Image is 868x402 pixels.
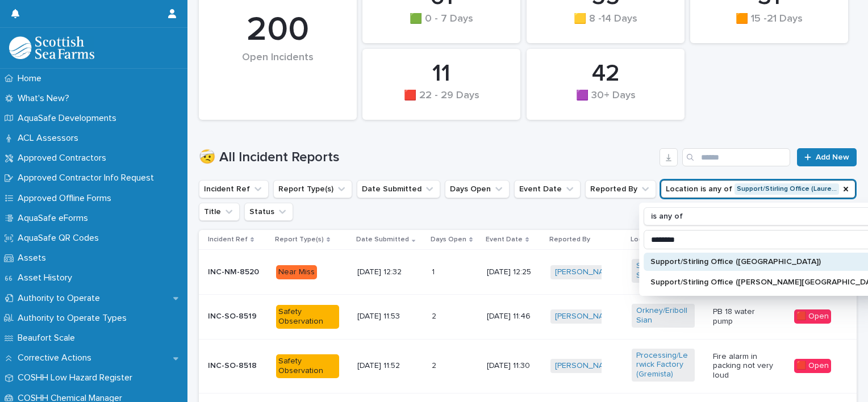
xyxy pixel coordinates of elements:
[13,233,108,244] p: AquaSafe QR Codes
[382,60,501,88] div: 11
[555,312,617,321] a: [PERSON_NAME]
[546,90,665,114] div: 🟪 30+ Days
[13,273,81,283] p: Asset History
[208,361,267,371] p: INC-SO-8518
[273,180,352,198] button: Report Type(s)
[546,13,665,37] div: 🟨 8 -14 Days
[631,233,659,246] p: Location
[431,233,466,246] p: Days Open
[816,153,849,161] span: Add New
[797,148,857,166] a: Add New
[13,113,126,124] p: AquaSafe Developments
[13,93,78,104] p: What's New?
[13,73,51,84] p: Home
[487,361,541,371] p: [DATE] 11:30
[276,305,339,329] div: Safety Observation
[585,180,656,198] button: Reported By
[445,180,510,198] button: Days Open
[555,267,617,277] a: [PERSON_NAME]
[514,180,581,198] button: Event Date
[432,309,439,321] p: 2
[432,359,439,371] p: 2
[199,294,857,339] tr: INC-SO-8519Safety Observation[DATE] 11:5322 [DATE] 11:46[PERSON_NAME] Orkney/Eriboll Sian PB 18 w...
[9,36,94,59] img: bPIBxiqnSb2ggTQWdOVV
[682,148,790,166] input: Search
[636,261,690,280] a: Shetland/[PERSON_NAME]
[13,353,101,363] p: Corrective Actions
[199,250,857,295] tr: INC-NM-8520Near Miss[DATE] 12:3211 [DATE] 12:25[PERSON_NAME] Shetland/[PERSON_NAME] Hydraulic pip...
[382,13,501,37] div: 🟩 0 - 7 Days
[487,267,541,277] p: [DATE] 12:25
[13,213,97,224] p: AquaSafe eForms
[13,133,87,144] p: ACL Assessors
[555,361,617,371] a: [PERSON_NAME]
[276,354,339,378] div: Safety Observation
[486,233,523,246] p: Event Date
[651,212,683,221] p: is any of
[13,372,141,383] p: COSHH Low Hazard Register
[382,90,501,114] div: 🟥 22 - 29 Days
[199,203,240,221] button: Title
[661,180,856,198] button: Location
[546,60,665,88] div: 42
[208,233,248,246] p: Incident Ref
[636,351,690,379] a: Processing/Lerwick Factory (Gremista)
[276,265,317,279] div: Near Miss
[357,361,420,371] p: [DATE] 11:52
[357,267,420,277] p: [DATE] 12:32
[13,333,84,344] p: Beaufort Scale
[208,267,267,277] p: INC-NM-8520
[275,233,324,246] p: Report Type(s)
[13,173,163,183] p: Approved Contractor Info Request
[13,313,136,324] p: Authority to Operate Types
[208,312,267,321] p: INC-SO-8519
[13,293,109,304] p: Authority to Operate
[199,149,655,166] h1: 🤕 All Incident Reports
[713,352,776,380] p: Fire alarm in packing not very loud
[432,265,437,277] p: 1
[357,180,440,198] button: Date Submitted
[794,309,831,324] div: 🟥 Open
[636,306,690,325] a: Orkney/Eriboll Sian
[199,339,857,393] tr: INC-SO-8518Safety Observation[DATE] 11:5222 [DATE] 11:30[PERSON_NAME] Processing/Lerwick Factory ...
[13,253,55,263] p: Assets
[356,233,409,246] p: Date Submitted
[199,180,269,198] button: Incident Ref
[13,153,115,164] p: Approved Contractors
[218,52,337,87] div: Open Incidents
[487,312,541,321] p: [DATE] 11:46
[244,203,293,221] button: Status
[713,307,776,326] p: PB 18 water pump
[357,312,420,321] p: [DATE] 11:53
[218,10,337,51] div: 200
[549,233,590,246] p: Reported By
[794,359,831,373] div: 🟥 Open
[710,13,829,37] div: 🟧 15 -21 Days
[13,193,120,204] p: Approved Offline Forms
